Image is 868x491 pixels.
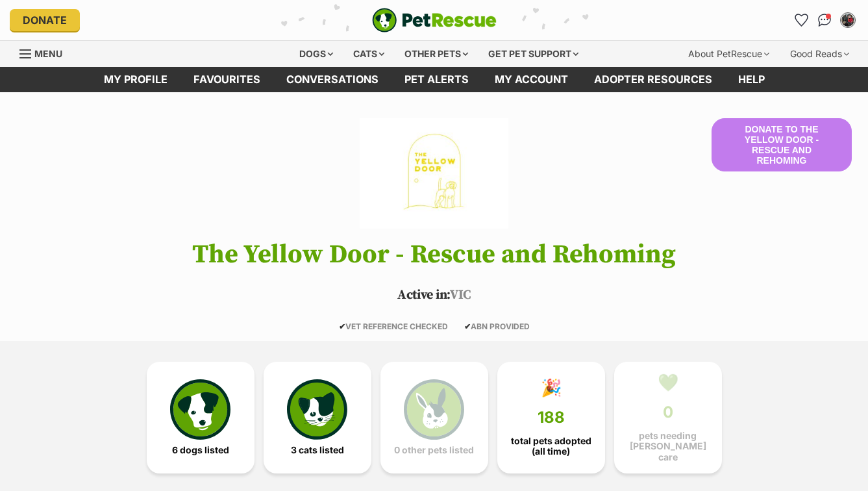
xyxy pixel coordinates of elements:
[344,41,393,67] div: Cats
[339,321,345,331] icon: ✔
[663,403,673,422] span: 0
[712,118,852,171] button: Donate to The Yellow Door - Rescue and Rehoming
[841,14,854,27] img: Julie profile pic
[397,287,450,303] span: Active in:
[725,67,778,92] a: Help
[147,362,254,473] a: 6 dogs listed
[372,8,497,32] a: PetRescue
[290,41,342,67] div: Dogs
[482,67,581,92] a: My account
[264,362,371,473] a: 3 cats listed
[497,362,605,473] a: 🎉 188 total pets adopted (all time)
[287,379,347,439] img: cat-icon-068c71abf8fe30c970a85cd354bc8e23425d12f6e8612795f06af48be43a487a.svg
[380,362,488,473] a: 0 other pets listed
[372,8,497,32] img: logo-e224e6f780fb5917bec1dbf3a21bbac754714ae5b6737aabdf751b685950b380.svg
[273,67,391,92] a: conversations
[837,10,858,31] button: My account
[791,10,812,31] a: Favourites
[394,445,474,455] span: 0 other pets listed
[91,67,180,92] a: My profile
[180,67,273,92] a: Favourites
[360,118,508,229] img: The Yellow Door - Rescue and Rehoming
[625,431,711,462] span: pets needing [PERSON_NAME] care
[172,445,229,455] span: 6 dogs listed
[818,14,832,27] img: chat-41dd97257d64d25036548639549fe6c8038ab92f7586957e7f3b1b290dea8141.svg
[391,67,482,92] a: Pet alerts
[541,378,562,397] div: 🎉
[814,10,835,31] a: Conversations
[19,41,71,64] a: Menu
[581,67,725,92] a: Adopter resources
[34,48,62,59] span: Menu
[339,321,448,331] span: VET REFERENCE CHECKED
[170,379,230,439] img: petrescue-icon-eee76f85a60ef55c4a1927667547b313a7c0e82042636edf73dce9c88f694885.svg
[479,41,588,67] div: Get pet support
[658,373,678,392] div: 💚
[614,362,722,473] a: 💚 0 pets needing [PERSON_NAME] care
[10,9,80,31] a: Donate
[679,41,778,67] div: About PetRescue
[404,379,464,439] img: bunny-icon-b786713a4a21a2fe6d13e954f4cb29d131f1b31f8a74b52ca2c6d2999bc34bbe.svg
[291,445,344,455] span: 3 cats listed
[791,10,858,31] ul: Account quick links
[508,436,594,457] span: total pets adopted (all time)
[464,321,471,331] icon: ✔
[538,409,565,427] span: 188
[395,41,477,67] div: Other pets
[781,41,858,67] div: Good Reads
[464,321,530,331] span: ABN PROVIDED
